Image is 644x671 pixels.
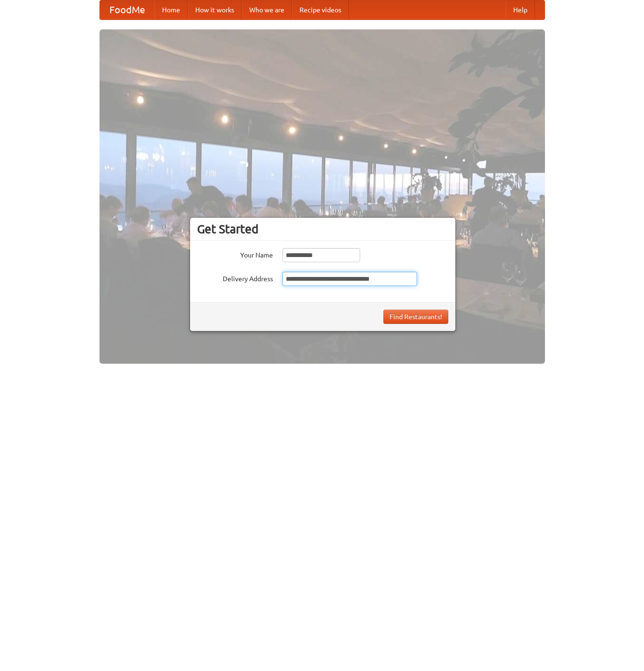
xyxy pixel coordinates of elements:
a: FoodMe [100,0,154,19]
label: Delivery Address [197,272,273,284]
a: Who we are [242,0,292,19]
a: Help [506,0,535,19]
a: Home [154,0,188,19]
label: Your Name [197,248,273,260]
h3: Get Started [197,222,448,236]
a: How it works [188,0,242,19]
a: Recipe videos [292,0,349,19]
button: Find Restaurants! [383,310,448,324]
